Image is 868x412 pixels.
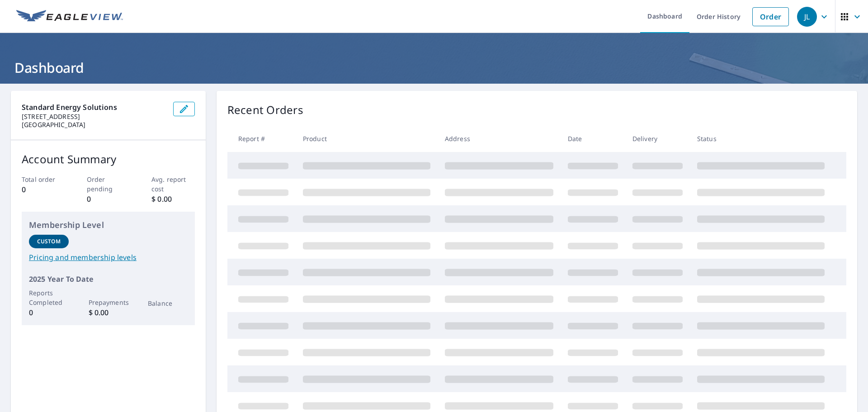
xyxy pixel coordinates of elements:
a: Order [752,7,789,26]
th: Status [690,125,832,152]
p: $ 0.00 [151,194,195,204]
p: Standard Energy Solutions [22,102,166,113]
a: Pricing and membership levels [29,252,188,263]
div: JL [797,7,817,27]
p: Avg. report cost [151,175,195,194]
p: 0 [22,184,65,195]
p: 2025 Year To Date [29,274,188,284]
th: Address [438,125,561,152]
p: Total order [22,175,65,184]
p: Membership Level [29,219,188,231]
th: Delivery [625,125,690,152]
p: [STREET_ADDRESS] [22,113,166,121]
p: Order pending [87,175,130,194]
p: Reports Completed [29,288,69,307]
p: 0 [29,307,69,318]
p: [GEOGRAPHIC_DATA] [22,121,166,129]
th: Date [561,125,625,152]
p: Custom [37,237,61,246]
p: Balance [148,298,188,308]
th: Product [296,125,438,152]
th: Report # [227,125,296,152]
p: 0 [87,194,130,204]
p: Recent Orders [227,102,303,118]
p: Prepayments [89,298,128,307]
p: Account Summary [22,151,195,167]
img: EV Logo [16,10,123,24]
h1: Dashboard [11,58,857,77]
p: $ 0.00 [89,307,128,318]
